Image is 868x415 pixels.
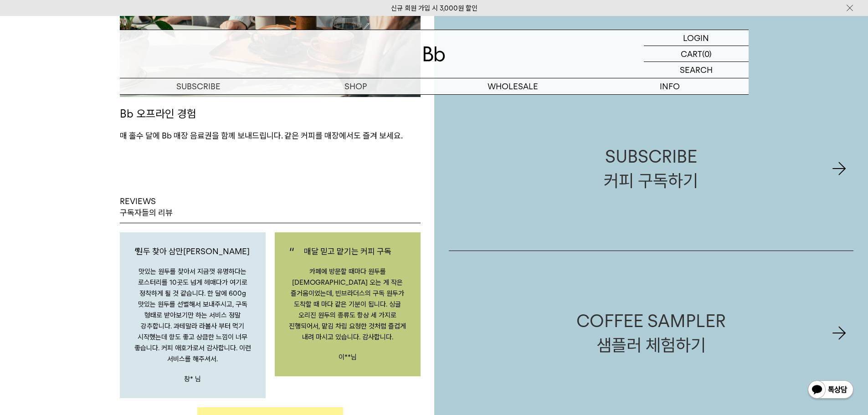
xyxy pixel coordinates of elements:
div: SUBSCRIBE 커피 구독하기 [604,144,698,193]
img: 로고 [423,46,445,61]
p: LOGIN [683,30,709,46]
p: 매달 믿고 맡기는 커피 구독 [288,246,407,266]
a: SUBSCRIBE커피 구독하기 [449,87,854,251]
div: COFFEE SAMPLER 샘플러 체험하기 [576,309,726,357]
a: SUBSCRIBE [120,78,277,94]
p: INFO [591,78,749,94]
p: WHOLESALE [434,78,591,94]
a: 신규 회원 가입 시 3,000원 할인 [391,4,478,12]
a: LOGIN [644,30,749,46]
p: (0) [702,46,712,61]
p: 매 홀수 달에 Bb 매장 음료권을 함께 보내드립니다. 같은 커피를 매장에서도 즐겨 보세요. [120,130,421,141]
img: 카카오톡 채널 1:1 채팅 버튼 [807,379,854,401]
p: Bb 오프라인 경험 [120,97,421,131]
a: SHOP [277,78,434,94]
p: CART [681,46,702,61]
p: 원두 찾아 삼만[PERSON_NAME] [134,246,252,266]
p: SEARCH [680,62,713,78]
p: 카페에 방문할 때마다 원두를 [DEMOGRAPHIC_DATA] 오는 게 작은 즐거움이었는데, 빈브라더스의 구독 원두가 도착할 때 마다 같은 기분이 됩니다. 싱글 오리진 원두의... [288,266,407,343]
p: REVIEWS 구독자들의 리뷰 [120,196,173,218]
p: 맛있는 원두를 찾아서 지금껏 유명하다는 로스터리를 10곳도 넘게 헤매다가 여기로 정착하게 될 것 같습니다. 한 달에 600g 맛있는 원두를 선별해서 보내주시고, 구독 형태로 ... [134,266,252,364]
a: CART (0) [644,46,749,62]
